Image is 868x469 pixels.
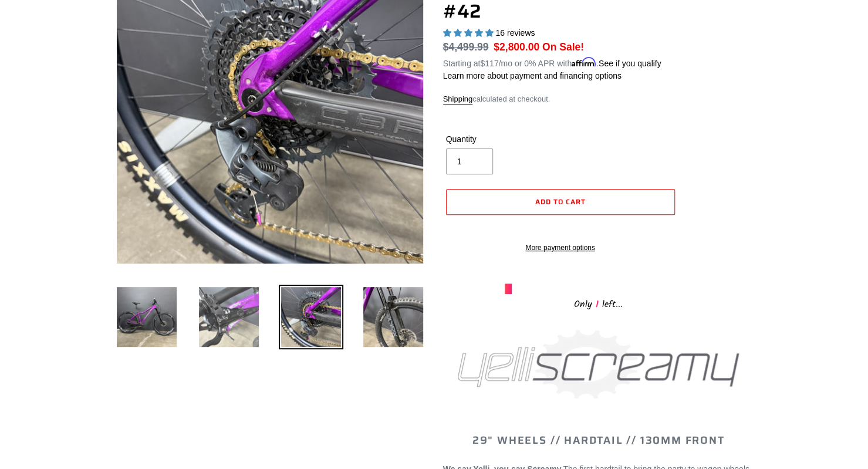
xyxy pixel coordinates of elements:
span: 29" WHEELS // HARDTAIL // 130MM FRONT [472,432,725,448]
span: 5.00 stars [443,28,496,38]
div: Only left... [505,294,693,312]
img: Load image into Gallery viewer, DEMO BIKE: YELLI SCREAMY - Purple Haze - MD (Complete Bike) #42 [361,285,425,349]
span: Affirm [572,57,596,67]
img: Load image into Gallery viewer, DEMO BIKE: YELLI SCREAMY - Purple Haze - MD (Complete Bike) #42 [197,285,261,349]
label: Quantity [446,133,558,146]
button: Add to cart [446,189,675,215]
a: More payment options [446,242,675,253]
img: Load image into Gallery viewer, DEMO BIKE: YELLI SCREAMY - Purple Haze - MD (Complete Bike) #42 [114,285,179,349]
div: calculated at checkout. [443,93,754,105]
img: Load image into Gallery viewer, DEMO BIKE: YELLI SCREAMY - Purple Haze - MD (Complete Bike) #42 [279,285,343,349]
a: See if you qualify - Learn more about Affirm Financing (opens in modal) [599,59,661,68]
span: $117 [480,59,498,68]
span: 1 [592,297,602,312]
a: Learn more about payment and financing options [443,71,622,80]
span: $2,800.00 [494,41,539,53]
p: Starting at /mo or 0% APR with . [443,55,661,70]
s: $4,499.99 [443,41,489,53]
a: Shipping [443,95,473,104]
span: 16 reviews [495,28,535,38]
span: On Sale! [542,39,584,55]
span: Add to cart [535,196,586,207]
